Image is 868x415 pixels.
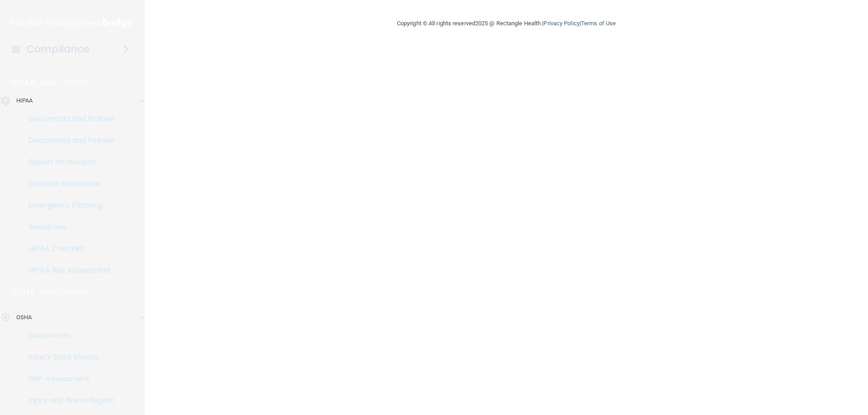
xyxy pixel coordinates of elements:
p: Self-Assessment [6,374,129,383]
img: PMB logo [11,14,134,32]
p: OSHA [16,312,32,323]
p: Documents [6,331,129,340]
p: Emergency Planning [6,201,129,210]
div: Copyright © All rights reserved 2025 @ Rectangle Health | | [341,9,671,38]
h4: Compliance [27,43,90,56]
p: HIPAA [16,95,33,106]
p: HIPAA [12,77,35,88]
p: Documents and Policies [6,136,129,145]
p: HIPAA Risk Assessment [6,266,129,275]
p: HIPAA Checklist [6,244,129,253]
p: Business Associates [6,179,129,188]
a: Privacy Policy [543,20,579,27]
p: Injury and Illness Report [6,396,129,405]
p: Documents and Policies [6,114,129,123]
a: Terms of Use [581,20,616,27]
p: Resources [6,223,129,232]
p: Report an Incident [6,158,129,167]
p: Safety Data Sheets [6,353,129,362]
p: OSHA [12,287,35,298]
p: Learn More! [39,287,87,298]
p: Learn More! [40,77,88,88]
